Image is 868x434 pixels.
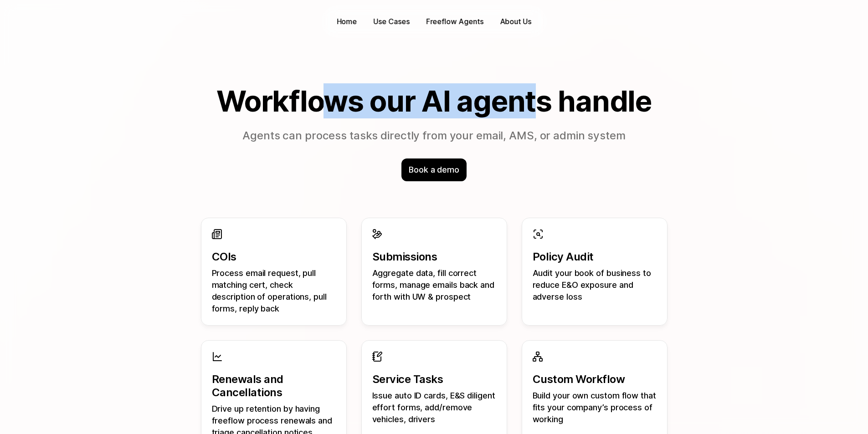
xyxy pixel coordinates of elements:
p: COIs [212,250,336,264]
p: Freeflow Agents [426,16,483,27]
div: Book a demo [401,158,467,181]
a: About Us [495,15,536,29]
p: Use Cases [374,16,410,27]
button: Use Cases [369,15,414,29]
p: Service Tasks [372,373,496,386]
p: About Us [500,16,531,27]
p: Audit your book of business to reduce E&O exposure and adverse loss [533,267,657,303]
p: Policy Audit [533,250,657,264]
p: Issue auto ID cards, E&S diligent effort forms, add/remove vehicles, drivers [372,390,496,425]
p: Process email request, pull matching cert, check description of operations, pull forms, reply back [212,267,336,315]
a: Freeflow Agents [421,15,488,29]
p: Aggregate data, fill correct forms, manage emails back and forth with UW & prospect [372,267,496,303]
p: Custom Workflow [533,373,657,386]
p: Submissions [372,250,496,264]
p: Book a demo [409,164,459,176]
p: Home [337,16,357,27]
p: Renewals and Cancellations [212,373,336,399]
h2: Workflows our AI agents handle [172,85,697,117]
p: Agents can process tasks directly from your email, AMS, or admin system [172,128,697,144]
p: Build your own custom flow that fits your company’s process of working [533,390,657,425]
